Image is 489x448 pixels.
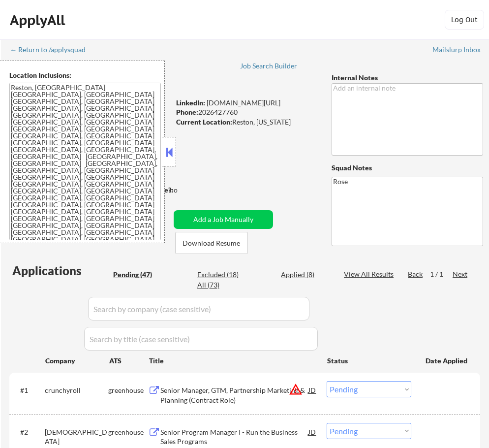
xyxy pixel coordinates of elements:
[307,423,317,441] div: JD
[408,269,424,279] div: Back
[109,356,149,366] div: ATS
[453,269,468,279] div: Next
[197,280,246,290] div: All (73)
[426,356,468,366] div: Date Applied
[84,327,318,351] input: Search by title (case sensitive)
[197,270,246,280] div: Excluded (18)
[307,381,317,399] div: JD
[10,12,68,29] div: ApplyAll
[45,385,108,395] div: crunchyroll
[9,70,161,80] div: Location Inclusions:
[45,356,109,366] div: Company
[430,269,453,279] div: 1 / 1
[281,270,330,280] div: Applied (8)
[113,270,162,280] div: Pending (47)
[344,269,397,279] div: View All Results
[207,98,280,107] a: [DOMAIN_NAME][URL]
[289,383,303,396] button: warning_amber
[160,427,308,447] div: Senior Program Manager I - Run the Business Sales Programs
[10,46,95,53] div: ← Return to /applysquad
[20,427,37,437] div: #2
[176,107,315,117] div: 2026427760
[432,46,482,56] a: Mailslurp Inbox
[12,265,110,277] div: Applications
[445,10,484,30] button: Log Out
[332,73,483,83] div: Internal Notes
[432,46,482,53] div: Mailslurp Inbox
[108,385,148,395] div: greenhouse
[176,117,315,127] div: Reston, [US_STATE]
[327,352,411,369] div: Status
[176,118,232,126] strong: Current Location:
[45,427,108,447] div: [DEMOGRAPHIC_DATA]
[160,385,308,405] div: Senior Manager, GTM, Partnership Marketing & Planning (Contract Role)
[176,108,198,116] strong: Phone:
[176,98,205,107] strong: LinkedIn:
[108,427,148,437] div: greenhouse
[10,46,95,56] a: ← Return to /applysquad
[174,210,273,229] button: Add a Job Manually
[170,185,198,195] div: no
[332,163,483,173] div: Squad Notes
[88,297,309,320] input: Search by company (case sensitive)
[240,63,298,69] div: Job Search Builder
[149,356,317,366] div: Title
[20,385,37,395] div: #1
[240,62,298,72] a: Job Search Builder
[175,232,248,254] button: Download Resume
